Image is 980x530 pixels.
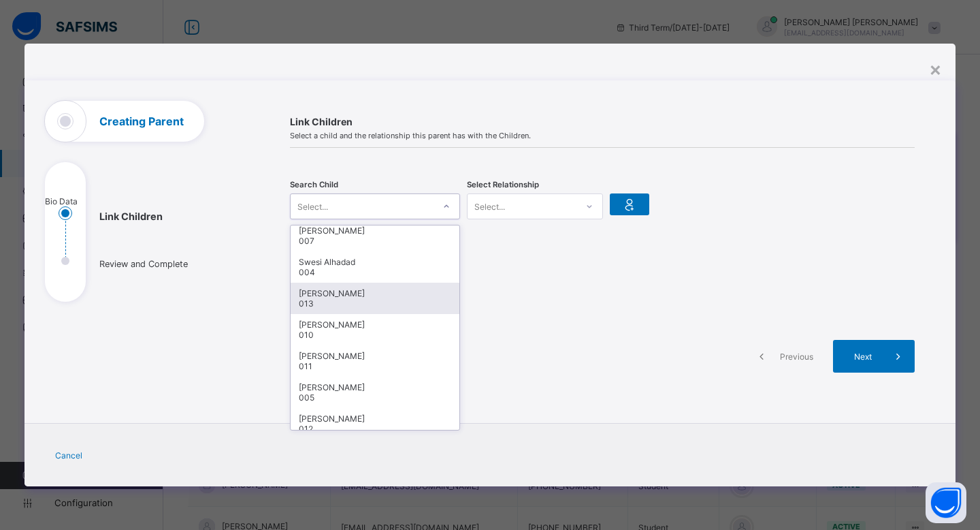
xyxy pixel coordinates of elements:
div: Swesi Alhadad [299,257,451,267]
div: [PERSON_NAME] [299,351,451,361]
span: Bio Data [45,196,78,206]
div: 005 [299,392,451,403]
span: Previous [778,352,815,362]
h1: Creating Parent [99,116,184,127]
span: Search Child [290,180,338,189]
span: Select Relationship [467,180,539,189]
div: Select... [474,193,505,219]
div: × [929,57,942,80]
div: [PERSON_NAME] [299,288,451,298]
span: Link Children [290,116,915,127]
div: [PERSON_NAME] [299,414,451,424]
div: Select... [297,193,328,219]
span: Next [843,352,882,362]
div: [PERSON_NAME] [299,382,451,392]
button: Open asap [926,482,966,523]
span: Select a child and the relationship this parent has with the Children. [290,131,915,140]
div: Creating Parent [24,80,955,486]
div: 013 [299,298,451,309]
div: 010 [299,330,451,340]
span: Cancel [55,450,82,461]
div: 007 [299,236,451,246]
div: 004 [299,267,451,277]
div: 012 [299,424,451,434]
div: [PERSON_NAME] [299,319,451,330]
div: 011 [299,361,451,371]
div: [PERSON_NAME] [299,225,451,236]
